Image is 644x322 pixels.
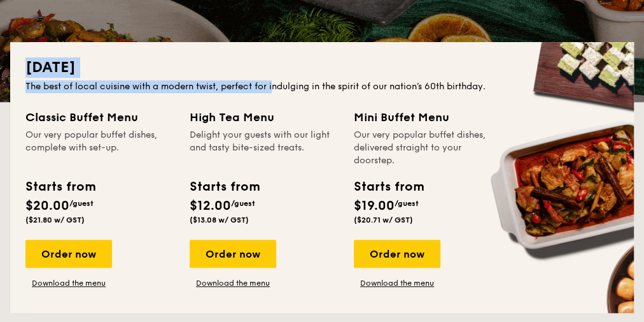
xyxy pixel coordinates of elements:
[25,240,112,268] div: Order now
[190,198,231,214] span: $12.00
[25,108,174,126] div: Classic Buffet Menu
[69,199,94,208] span: /guest
[354,216,413,224] span: ($20.71 w/ GST)
[25,57,619,78] h2: [DATE]
[354,177,423,196] div: Starts from
[25,129,174,167] div: Our very popular buffet dishes, complete with set-up.
[354,240,440,268] div: Order now
[231,199,255,208] span: /guest
[25,216,85,224] span: ($21.80 w/ GST)
[190,177,259,196] div: Starts from
[25,198,69,214] span: $20.00
[395,199,419,208] span: /guest
[190,240,276,268] div: Order now
[354,198,395,214] span: $19.00
[354,278,440,288] a: Download the menu
[190,108,339,126] div: High Tea Menu
[354,108,503,126] div: Mini Buffet Menu
[25,278,112,288] a: Download the menu
[190,129,339,167] div: Delight your guests with our light and tasty bite-sized treats.
[25,177,95,196] div: Starts from
[190,278,276,288] a: Download the menu
[190,216,249,224] span: ($13.08 w/ GST)
[25,80,619,93] div: The best of local cuisine with a modern twist, perfect for indulging in the spirit of our nation’...
[354,129,503,167] div: Our very popular buffet dishes, delivered straight to your doorstep.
